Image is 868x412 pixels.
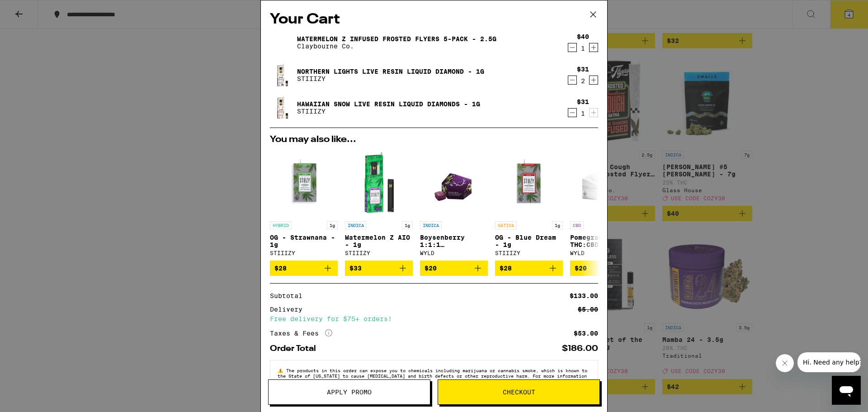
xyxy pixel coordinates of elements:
[345,221,367,229] p: INDICA
[270,95,295,120] img: Hawaiian Snow Live Resin Liquid Diamonds - 1g
[402,221,413,229] p: 1g
[297,108,480,115] p: STIIIZY
[274,265,287,272] span: $28
[570,221,584,229] p: CBD
[270,149,338,260] a: Open page for OG - Strawnana - 1g from STIIIZY
[270,306,309,313] div: Delivery
[495,149,563,217] img: STIIIZY - OG - Blue Dream - 1g
[270,316,598,322] div: Free delivery for $75+ orders!
[327,221,338,229] p: 1g
[278,368,286,373] span: ⚠️
[577,66,589,73] div: $31
[589,108,598,117] button: Increment
[577,110,589,117] div: 1
[297,43,496,50] p: Claybourne Co.
[568,43,577,52] button: Decrement
[297,75,484,82] p: STIIIZY
[297,35,496,43] a: Watermelon Z Infused Frosted Flyers 5-pack - 2.5g
[429,149,478,217] img: WYLD - Boysenberry 1:1:1 THC:CBD:CBN Gummies
[500,265,512,272] span: $28
[327,389,372,395] span: Apply Promo
[345,250,413,256] div: STIIIZY
[570,234,638,248] p: Pomegranate 1:1 THC:CBD Gummies
[270,293,309,299] div: Subtotal
[270,30,295,55] img: Watermelon Z Infused Frosted Flyers 5-pack - 2.5g
[268,379,430,405] button: Apply Promo
[345,149,413,260] a: Open page for Watermelon Z AIO - 1g from STIIIZY
[577,98,589,105] div: $31
[776,354,794,372] iframe: Close message
[420,221,442,229] p: INDICA
[270,149,338,217] img: STIIIZY - OG - Strawnana - 1g
[495,260,563,276] button: Add to bag
[270,345,322,353] div: Order Total
[270,234,338,248] p: OG - Strawnana - 1g
[425,265,437,272] span: $20
[5,6,65,14] span: Hi. Need any help?
[577,45,589,52] div: 1
[562,345,598,353] div: $186.00
[577,77,589,85] div: 2
[552,221,563,229] p: 1g
[270,329,332,337] div: Taxes & Fees
[574,330,598,336] div: $53.00
[495,149,563,260] a: Open page for OG - Blue Dream - 1g from STIIIZY
[345,149,413,217] img: STIIIZY - Watermelon Z AIO - 1g
[495,234,563,248] p: OG - Blue Dream - 1g
[570,149,638,217] img: WYLD - Pomegranate 1:1 THC:CBD Gummies
[297,100,480,108] a: Hawaiian Snow Live Resin Liquid Diamonds - 1g
[570,250,638,256] div: WYLD
[575,265,587,272] span: $20
[316,379,351,384] a: [DOMAIN_NAME]
[568,76,577,85] button: Decrement
[589,76,598,85] button: Increment
[345,260,413,276] button: Add to bag
[420,149,488,260] a: Open page for Boysenberry 1:1:1 THC:CBD:CBN Gummies from WYLD
[278,368,587,384] span: The products in this order can expose you to chemicals including marijuana or cannabis smoke, whi...
[495,221,517,229] p: SATIVA
[438,379,600,405] button: Checkout
[270,62,295,88] img: Northern Lights Live Resin Liquid Diamond - 1g
[570,149,638,260] a: Open page for Pomegranate 1:1 THC:CBD Gummies from WYLD
[570,293,598,299] div: $133.00
[270,260,338,276] button: Add to bag
[270,221,292,229] p: HYBRID
[503,389,535,395] span: Checkout
[297,68,484,75] a: Northern Lights Live Resin Liquid Diamond - 1g
[420,250,488,256] div: WYLD
[495,250,563,256] div: STIIIZY
[349,265,362,272] span: $33
[832,376,861,405] iframe: Button to launch messaging window
[577,33,589,40] div: $40
[589,43,598,52] button: Increment
[270,135,598,144] h2: You may also like...
[420,234,488,248] p: Boysenberry 1:1:1 THC:CBD:CBN Gummies
[797,352,861,372] iframe: Message from company
[570,260,638,276] button: Add to bag
[270,250,338,256] div: STIIIZY
[345,234,413,248] p: Watermelon Z AIO - 1g
[420,260,488,276] button: Add to bag
[568,108,577,117] button: Decrement
[270,9,598,30] h2: Your Cart
[578,306,598,313] div: $5.00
